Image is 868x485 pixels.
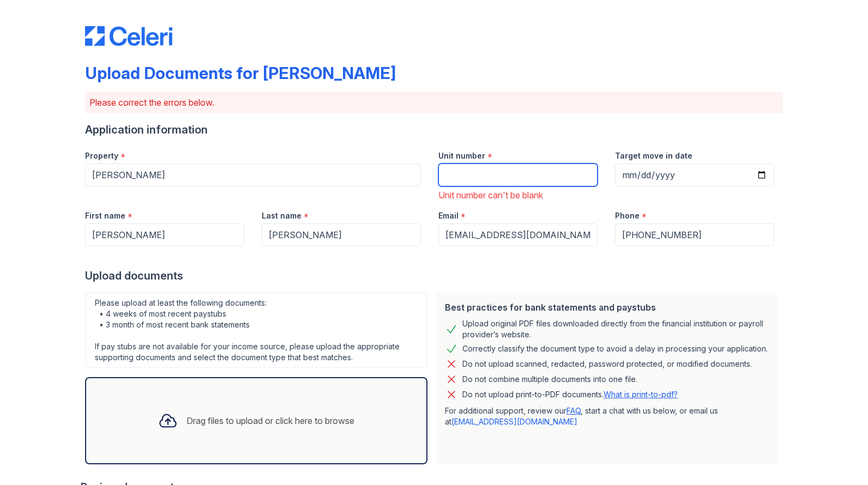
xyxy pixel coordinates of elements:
[445,301,770,314] div: Best practices for bank statements and paystubs
[462,342,768,355] div: Correctly classify the document type to avoid a delay in processing your application.
[445,405,770,427] p: For additional support, review our , start a chat with us below, or email us at
[85,122,783,137] div: Application information
[186,414,354,427] div: Drag files to upload or click here to browse
[85,150,118,161] label: Property
[462,357,752,371] div: Do not upload scanned, redacted, password protected, or modified documents.
[462,318,770,340] div: Upload original PDF files downloaded directly from the financial institution or payroll provider’...
[85,210,125,221] label: First name
[462,389,678,400] p: Do not upload print-to-PDF documents.
[451,417,577,426] a: [EMAIL_ADDRESS][DOMAIN_NAME]
[438,210,459,221] label: Email
[85,26,172,46] img: CE_Logo_Blue-a8612792a0a2168367f1c8372b55b34899dd931a85d93a1a3d3e32e68fde9ad4.png
[462,373,637,386] div: Do not combine multiple documents into one file.
[615,150,692,161] label: Target move in date
[604,390,678,399] a: What is print-to-pdf?
[85,292,427,368] div: Please upload at least the following documents: • 4 weeks of most recent paystubs • 3 month of mo...
[438,150,485,161] label: Unit number
[615,210,640,221] label: Phone
[262,210,302,221] label: Last name
[566,406,581,415] a: FAQ
[89,96,779,109] p: Please correct the errors below.
[85,268,783,283] div: Upload documents
[438,189,598,202] div: Unit number can't be blank
[85,63,396,83] div: Upload Documents for [PERSON_NAME]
